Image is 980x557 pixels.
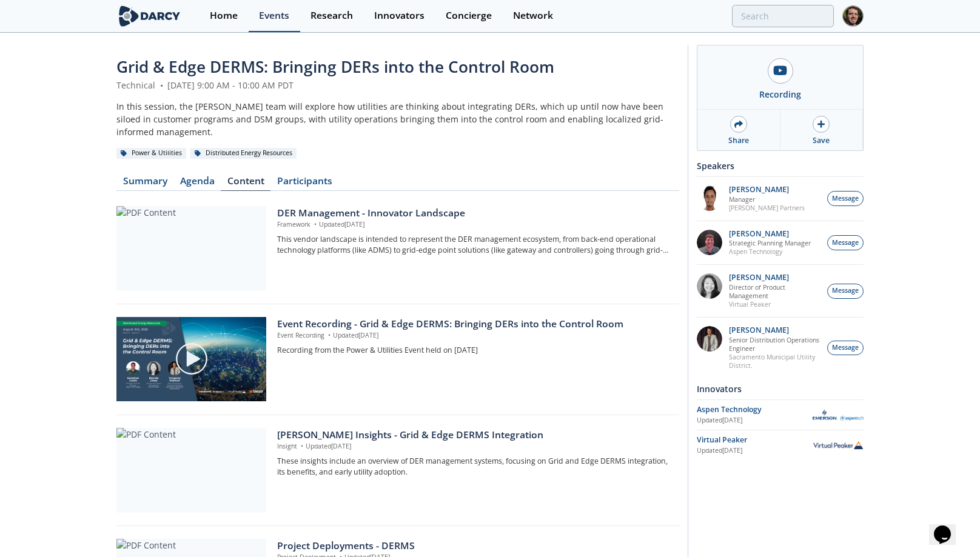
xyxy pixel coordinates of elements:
[116,100,679,138] div: In this session, the [PERSON_NAME] team will explore how utilities are thinking about integrating...
[277,234,671,256] p: This vendor landscape is intended to represent the DER management ecosystem, from back-end operat...
[697,185,722,211] img: vRBZwDRnSTOrB1qTpmXr
[277,317,671,332] div: Event Recording - Grid & Edge DERMS: Bringing DERs into the Control Room
[697,446,813,456] div: Updated [DATE]
[326,331,333,339] span: •
[813,135,830,146] div: Save
[210,11,238,21] div: Home
[729,195,805,204] p: Manager
[729,336,821,353] p: Senior Distribution Operations Engineer
[116,176,173,191] a: Summary
[116,148,186,159] div: Power & Utilities
[827,191,864,206] button: Message
[277,345,671,356] p: Recording from the Power & Utilities Event held on [DATE]
[116,5,183,27] img: logo-wide.svg
[697,435,864,456] a: Virtual Peaker Updated[DATE] Virtual Peaker
[116,79,679,92] div: Technical [DATE] 9:00 AM - 10:00 AM PDT
[277,428,671,442] div: [PERSON_NAME] Insights - Grid & Edge DERMS Integration
[729,353,821,370] p: Sacramento Municipal Utility District.
[832,194,859,204] span: Message
[827,341,864,356] button: Message
[173,176,221,191] a: Agenda
[446,11,492,21] div: Concierge
[116,206,679,291] a: PDF Content DER Management - Innovator Landscape Framework •Updated[DATE] This vendor landscape i...
[728,135,749,146] div: Share
[929,509,968,545] iframe: chat widget
[270,176,338,191] a: Participants
[175,342,209,376] img: play-chapters-gray.svg
[832,238,859,248] span: Message
[697,326,722,352] img: 7fca56e2-1683-469f-8840-285a17278393
[697,273,722,299] img: 8160f632-77e6-40bd-9ce2-d8c8bb49c0dd
[729,247,811,256] p: Aspen Technology
[277,442,671,452] p: Insight Updated [DATE]
[221,176,270,191] a: Content
[697,404,864,425] a: Aspen Technology Updated[DATE] Aspen Technology
[729,239,811,247] p: Strategic Planning Manager
[116,317,266,401] img: Video Content
[277,331,671,341] p: Event Recording Updated [DATE]
[513,11,553,21] div: Network
[729,273,821,282] p: [PERSON_NAME]
[729,185,805,194] p: [PERSON_NAME]
[116,428,679,513] a: PDF Content [PERSON_NAME] Insights - Grid & Edge DERMS Integration Insight •Updated[DATE] These i...
[729,326,821,335] p: [PERSON_NAME]
[832,343,859,353] span: Message
[277,456,671,478] p: These insights include an overview of DER management systems, focusing on Grid and Edge DERMS int...
[190,148,297,159] div: Distributed Energy Resources
[277,206,671,221] div: DER Management - Innovator Landscape
[729,300,821,309] p: Virtual Peaker
[697,230,722,255] img: accc9a8e-a9c1-4d58-ae37-132228efcf55
[842,5,864,27] img: Profile
[827,235,864,250] button: Message
[697,416,813,425] div: Updated [DATE]
[813,441,864,449] img: Virtual Peaker
[312,220,319,228] span: •
[277,220,671,230] p: Framework Updated [DATE]
[759,88,801,101] div: Recording
[697,435,813,445] div: Virtual Peaker
[732,5,834,27] input: Advanced Search
[729,283,821,300] p: Director of Product Management
[697,45,863,109] a: Recording
[374,11,425,21] div: Innovators
[729,204,805,212] p: [PERSON_NAME] Partners
[697,404,813,415] div: Aspen Technology
[832,286,859,296] span: Message
[259,11,289,21] div: Events
[813,409,864,421] img: Aspen Technology
[116,317,679,402] a: Video Content Event Recording - Grid & Edge DERMS: Bringing DERs into the Control Room Event Reco...
[827,284,864,299] button: Message
[158,79,165,91] span: •
[729,230,811,238] p: [PERSON_NAME]
[116,56,554,78] span: Grid & Edge DERMS: Bringing DERs into the Control Room
[310,11,353,21] div: Research
[277,539,671,553] div: Project Deployments - DERMS
[697,155,864,176] div: Speakers
[697,378,864,399] div: Innovators
[299,442,306,450] span: •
